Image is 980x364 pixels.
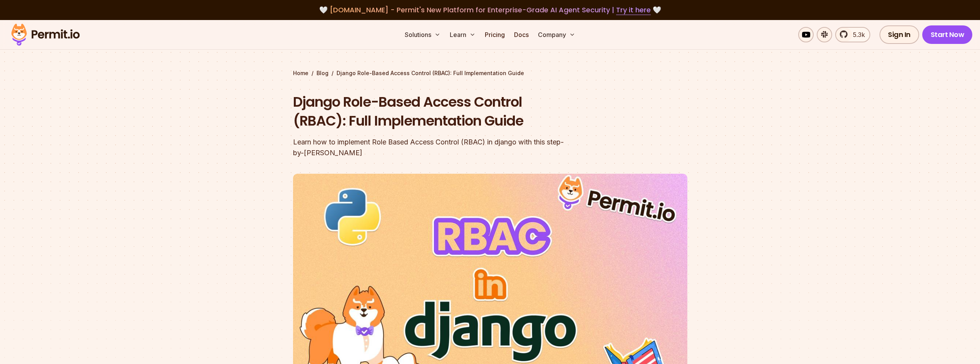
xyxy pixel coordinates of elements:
[848,30,865,39] span: 5.3k
[330,5,651,15] span: [DOMAIN_NAME] - Permit's New Platform for Enterprise-Grade AI Agent Security |
[402,27,444,42] button: Solutions
[293,92,589,131] h1: Django Role-Based Access Control (RBAC): Full Implementation Guide
[18,5,962,15] div: 🤍 🤍
[835,27,870,42] a: 5.3k
[8,22,83,48] img: Permit logo
[317,69,328,77] a: Blog
[511,27,532,42] a: Docs
[293,137,589,158] div: Learn how to implement Role Based Access Control (RBAC) in django with this step-by-[PERSON_NAME]
[447,27,479,42] button: Learn
[293,69,687,77] div: / /
[293,69,308,77] a: Home
[482,27,508,42] a: Pricing
[922,25,973,44] a: Start Now
[535,27,578,42] button: Company
[879,25,919,44] a: Sign In
[616,5,651,15] a: Try it here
